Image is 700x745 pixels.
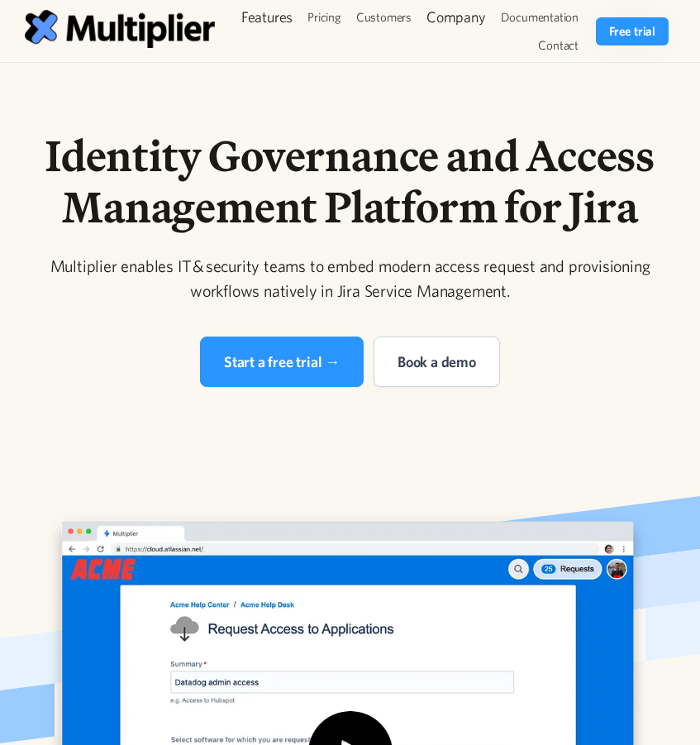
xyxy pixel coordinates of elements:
[531,31,586,60] a: Contact
[419,3,493,31] div: Company
[234,3,300,31] div: Features
[224,351,340,373] div: Start a free trial →
[398,351,476,373] div: Book a demo
[349,3,419,31] a: Customers
[426,7,486,27] div: Company
[374,337,500,387] a: Book a demo
[200,337,364,387] a: Start a free trial →
[493,3,586,31] a: Documentation
[33,254,668,303] div: Multiplier enables IT & security teams to embed modern access request and provisioning workflows ...
[300,3,349,31] a: Pricing
[241,7,293,27] div: Features
[26,131,674,234] h1: Identity Governance and Access Management Platform for Jira
[596,17,669,45] a: Free trial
